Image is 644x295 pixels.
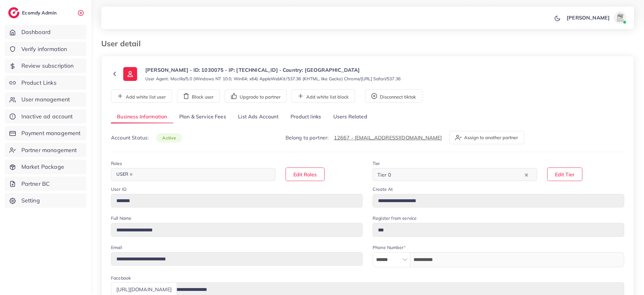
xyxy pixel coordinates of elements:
[5,160,86,174] a: Market Package
[286,167,325,181] button: Edit Roles
[21,129,81,137] span: Payment management
[373,160,380,167] label: Tier
[5,92,86,107] a: User management
[5,42,86,56] a: Verify information
[21,95,70,104] span: User management
[111,244,122,251] label: Email
[111,275,131,281] label: Facebook
[114,170,136,179] span: USER
[525,171,528,178] button: Clear Selected
[145,76,401,82] small: User Agent: Mozilla/5.0 (Windows NT 10.0; Win64; x64) AppleWebKit/537.36 (KHTML, like Gecko) Chro...
[21,196,40,205] span: Setting
[101,39,146,48] h3: User detail
[334,134,442,141] a: 12667 - [EMAIL_ADDRESS][DOMAIN_NAME]
[567,14,610,21] p: [PERSON_NAME]
[21,180,50,188] span: Partner BC
[614,11,626,24] img: avatar
[449,131,524,144] button: Assign to another partner
[111,186,126,192] label: User ID
[5,76,86,90] a: Product Links
[393,170,523,179] input: Search for option
[111,134,182,142] p: Account Status:
[21,146,77,154] span: Partner management
[5,109,86,124] a: Inactive ad account
[225,89,287,103] button: Upgrade to partner
[286,134,442,141] p: Belong to partner:
[21,28,51,36] span: Dashboard
[8,7,58,18] a: logoEcomdy Admin
[5,143,86,157] a: Partner management
[156,133,182,143] span: active
[365,89,422,103] button: Disconnect tiktok
[21,45,67,53] span: Verify information
[5,59,86,73] a: Review subscription
[5,193,86,208] a: Setting
[111,215,131,221] label: Full Name
[5,25,86,39] a: Dashboard
[285,110,327,124] a: Product links
[547,167,582,181] button: Edit Tier
[373,186,393,192] label: Create At
[145,66,401,74] p: [PERSON_NAME] - ID: 1030075 - IP: [TECHNICAL_ID] - Country: [GEOGRAPHIC_DATA]
[373,168,537,181] div: Search for option
[21,163,64,171] span: Market Package
[111,168,275,181] div: Search for option
[22,10,58,16] h2: Ecomdy Admin
[21,62,74,70] span: Review subscription
[111,160,122,167] label: Roles
[21,112,73,121] span: Inactive ad account
[563,11,629,24] a: [PERSON_NAME]avatar
[373,215,417,221] label: Register from service
[111,110,173,124] a: Business Information
[8,7,19,18] img: logo
[5,126,86,140] a: Payment management
[373,244,406,251] label: Phone Number
[232,110,285,124] a: List Ads Account
[130,173,133,176] button: Deselect USER
[111,89,172,103] button: Add white list user
[136,170,267,179] input: Search for option
[5,177,86,191] a: Partner BC
[123,67,137,81] img: ic-user-info.36bf1079.svg
[291,89,355,103] button: Add white list block
[21,79,57,87] span: Product Links
[177,89,220,103] button: Block user
[376,170,392,179] span: Tier 0
[173,110,232,124] a: Plan & Service Fees
[327,110,373,124] a: Users Related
